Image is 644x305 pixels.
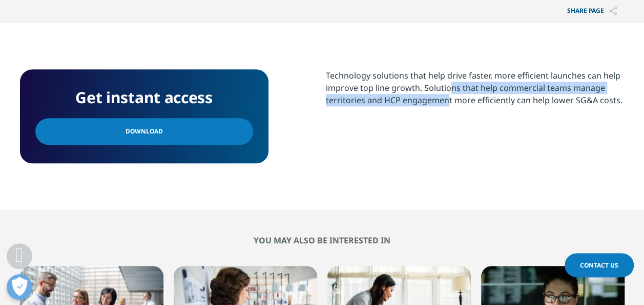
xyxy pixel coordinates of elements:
[565,253,634,277] a: Contact Us
[20,235,625,245] h2: You may also be interested in
[35,118,253,145] a: Download
[609,7,617,15] img: Share PAGE
[7,274,32,300] button: Open Preferences
[326,69,625,114] p: Technology solutions that help drive faster, more efficient launches can help improve top line gr...
[35,85,253,110] h4: Get instant access
[126,126,163,137] span: Download
[580,261,618,270] span: Contact Us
